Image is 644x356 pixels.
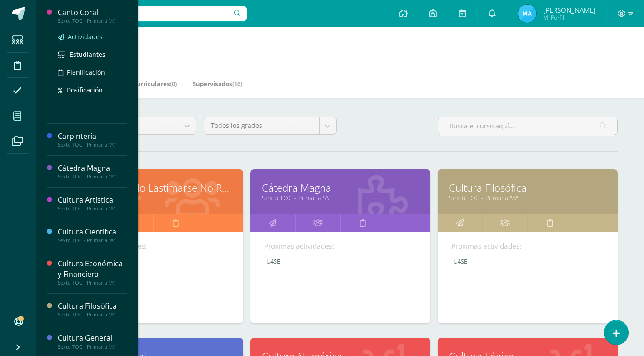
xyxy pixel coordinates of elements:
[58,259,127,280] div: Cultura Económica y Financiera
[77,258,230,265] a: U4SE
[451,258,605,265] a: U4SE
[58,163,127,180] a: Cátedra MagnaSexto TOC - Primaria "A"
[77,241,230,251] div: Próximas actividades:
[58,131,127,142] div: Carpintería
[75,181,232,195] a: No Lastimar No Lastimarse No Romper
[105,76,177,91] a: Mis Extracurriculares(0)
[58,173,127,180] div: Sexto TOC - Primaria "A"
[58,195,127,212] a: Cultura ArtísticaSexto TOC - Primaria "A"
[543,14,595,21] span: Mi Perfil
[68,32,103,41] span: Actividades
[58,280,127,286] div: Sexto TOC - Primaria "A"
[58,259,127,286] a: Cultura Económica y FinancieraSexto TOC - Primaria "A"
[264,258,418,265] a: U4SE
[75,193,232,202] a: Sexto TOC - Primaria "A"
[193,76,242,91] a: Supervisados(16)
[204,117,336,134] a: Todos los grados
[438,117,617,135] input: Busca el curso aquí...
[67,68,105,76] span: Planificación
[451,241,604,251] div: Próximas actividades:
[262,181,419,195] a: Cátedra Magna
[211,117,312,134] span: Todos los grados
[543,5,595,15] span: [PERSON_NAME]
[262,193,419,202] a: Sexto TOC - Primaria "A"
[58,333,127,350] a: Cultura GeneralSexto TOC - Primaria "A"
[58,301,127,311] div: Cultura Filosófica
[58,237,127,244] div: Sexto TOC - Primaria "A"
[58,7,127,18] div: Canto Coral
[232,80,242,88] span: (16)
[518,5,536,23] img: 979c1cf55386344813ae51d4afc2f076.png
[58,344,127,350] div: Sexto TOC - Primaria "A"
[42,6,247,21] input: Busca un usuario...
[58,163,127,173] div: Cátedra Magna
[58,131,127,148] a: CarpinteríaSexto TOC - Primaria "A"
[58,311,127,318] div: Sexto TOC - Primaria "A"
[58,142,127,148] div: Sexto TOC - Primaria "A"
[58,195,127,205] div: Cultura Artística
[449,181,606,195] a: Cultura Filosófica
[449,193,606,202] a: Sexto TOC - Primaria "A"
[58,31,127,42] a: Actividades
[58,49,127,60] a: Estudiantes
[58,227,127,237] div: Cultura Científica
[170,80,177,88] span: (0)
[58,301,127,318] a: Cultura FilosóficaSexto TOC - Primaria "A"
[58,227,127,244] a: Cultura CientíficaSexto TOC - Primaria "A"
[66,86,103,94] span: Dosificación
[58,205,127,212] div: Sexto TOC - Primaria "A"
[58,67,127,77] a: Planificación
[58,18,127,24] div: Sexto TOC - Primaria "A"
[58,7,127,24] a: Canto CoralSexto TOC - Primaria "A"
[264,241,417,251] div: Próximas actividades:
[58,333,127,343] div: Cultura General
[58,85,127,95] a: Dosificación
[70,50,105,59] span: Estudiantes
